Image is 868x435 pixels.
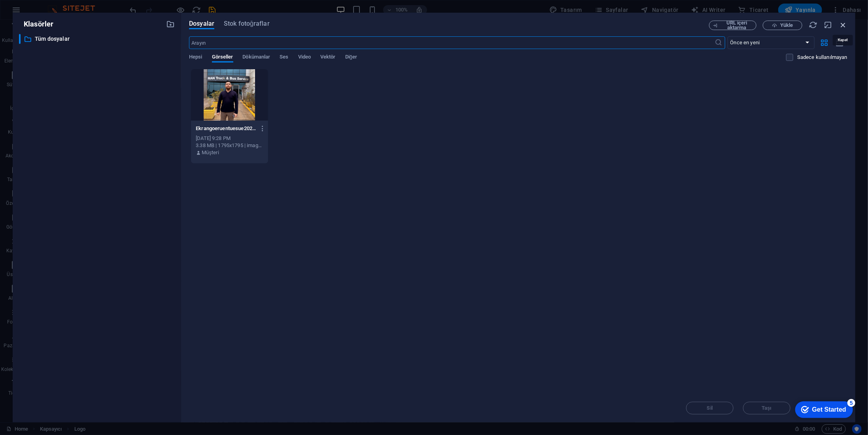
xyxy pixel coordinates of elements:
[6,4,64,21] div: Get Started 5 items remaining, 0% complete
[196,135,263,142] div: [DATE] 9:28 PM
[243,52,270,63] span: Dökümanlar
[59,2,66,9] div: 5
[345,52,357,63] span: Diğer
[23,9,57,16] div: Get Started
[35,34,160,43] p: Tüm dosyalar
[196,142,263,149] div: 3.38 MB | 1795x1795 | image/png
[797,54,847,61] p: Sadece web sitesinde kullanılmayan dosyaları görüntüleyin. Bu oturum sırasında eklenen dosyalar h...
[709,21,756,30] button: URL içeri aktarma
[224,19,270,28] span: Stok fotoğraflar
[212,52,233,63] span: Görseller
[196,125,256,132] p: Ekrangoeruentuesue2025-03-23022506-1DtV3YkchPNY17MkfJEOlQ.png
[721,21,753,30] span: URL içeri aktarma
[202,149,219,156] p: Müşteri
[189,19,214,28] span: Dosyalar
[19,19,53,29] p: Klasörler
[298,52,311,63] span: Video
[780,23,793,28] span: Yükle
[189,52,202,63] span: Hepsi
[320,52,336,63] span: Vektör
[280,52,288,63] span: Ses
[763,21,802,30] button: Yükle
[166,20,175,28] i: Yeni klasör oluştur
[19,34,21,44] div: ​
[189,36,715,49] input: Arayın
